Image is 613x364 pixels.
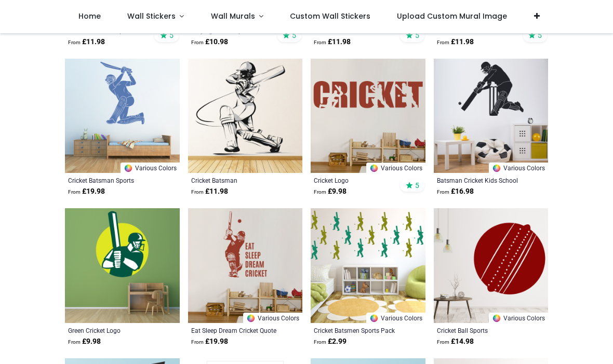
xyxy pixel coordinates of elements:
strong: £ 16.98 [437,186,474,197]
img: Color Wheel [492,314,501,323]
strong: £ 19.98 [68,186,105,197]
a: Cricket Ball Sports [437,326,524,334]
strong: £ 11.98 [68,37,105,47]
img: Cricket Batsman Sports Wall Sticker - Mod7 [65,59,180,173]
span: Custom Wall Stickers [290,11,370,21]
img: Green Cricket Logo Wall Sticker [65,208,180,323]
img: Batsman Cricket Kids School Wall Sticker [434,59,549,173]
a: Green Cricket Logo [68,326,155,334]
strong: £ 2.99 [314,336,347,347]
strong: £ 11.98 [191,186,228,197]
img: Color Wheel [369,314,379,323]
span: From [68,339,81,345]
span: From [437,39,449,45]
span: 5 [415,31,419,40]
img: Cricket Logo Wall Sticker [311,59,425,173]
a: Eat Sleep Dream Cricket Quote [191,326,278,334]
span: Wall Stickers [127,11,176,21]
span: 5 [169,31,174,40]
span: From [437,339,449,345]
span: From [314,189,326,195]
a: Cricket Batsman Sports [68,176,155,184]
span: 5 [292,31,296,40]
img: Eat Sleep Dream Cricket Quote Wall Sticker [188,208,303,323]
img: Cricket Batsmen Sports Wall Sticker Pack [311,208,425,323]
strong: £ 9.98 [68,336,101,347]
span: From [191,189,204,195]
span: From [191,39,204,45]
span: Wall Murals [211,11,255,21]
strong: £ 11.98 [314,37,351,47]
span: From [437,189,449,195]
span: From [191,339,204,345]
span: From [314,339,326,345]
span: From [314,39,326,45]
a: Various Colors [489,163,548,173]
a: Various Colors [243,313,302,323]
img: Cricket Batsman Wall Sticker [188,59,303,173]
a: Cricket Logo [314,176,401,184]
span: From [68,39,81,45]
img: Color Wheel [369,164,379,173]
img: Color Wheel [124,164,133,173]
a: Various Colors [489,313,548,323]
img: Color Wheel [246,314,256,323]
strong: £ 11.98 [437,37,474,47]
span: From [68,189,81,195]
a: Various Colors [366,313,425,323]
span: 5 [415,181,419,190]
a: Batsman Cricket Kids School [437,176,524,184]
a: Various Colors [121,163,180,173]
strong: £ 14.98 [437,336,474,347]
strong: £ 19.98 [191,336,228,347]
span: Upload Custom Mural Image [397,11,507,21]
a: Cricket Batsmen Sports Pack [314,326,401,334]
span: Home [78,11,101,21]
strong: £ 9.98 [314,186,347,197]
span: 5 [538,31,542,40]
a: Cricket Batsman [191,176,278,184]
img: Color Wheel [492,164,501,173]
strong: £ 10.98 [191,37,228,47]
img: Cricket Ball Sports Wall Sticker [434,208,549,323]
a: Various Colors [366,163,425,173]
